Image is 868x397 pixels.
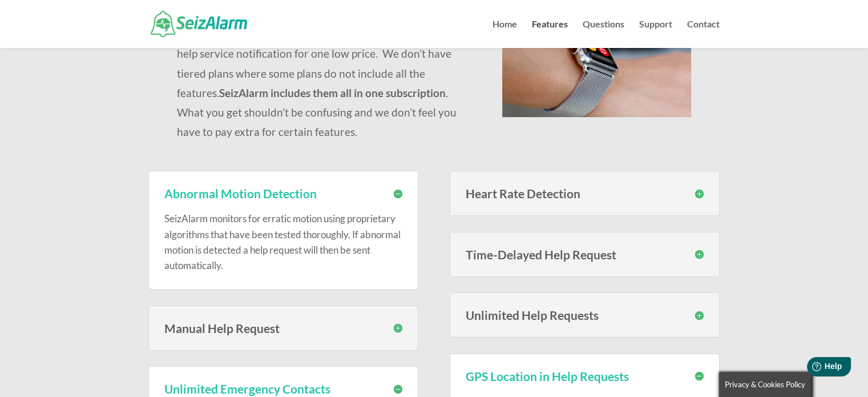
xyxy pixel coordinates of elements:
img: SeizAlarm [151,11,247,37]
a: Contact [687,20,720,48]
strong: SeizAlarm includes them all in one subscription [219,86,446,99]
p: SeizAlarm monitors for erratic motion using proprietary algorithms that have been tested thorough... [164,211,402,273]
h3: Manual Help Request [164,322,402,334]
a: Questions [583,20,624,48]
span: Privacy & Cookies Policy [725,380,805,389]
h3: Time-Delayed Help Request [466,248,704,260]
a: Home [492,20,517,48]
iframe: Help widget launcher [766,352,855,384]
h3: Unlimited Emergency Contacts [164,383,402,395]
a: Support [639,20,672,48]
h3: Heart Rate Detection [466,187,704,199]
a: Features [532,20,568,48]
h3: Abnormal Motion Detection [164,187,402,199]
p: The SeizAlarm help request service subscription Includes many great features for irregular moveme... [177,5,474,142]
h3: Unlimited Help Requests [466,309,704,321]
h3: GPS Location in Help Requests [466,370,704,382]
img: seizalarm-on-wrist [502,1,691,117]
